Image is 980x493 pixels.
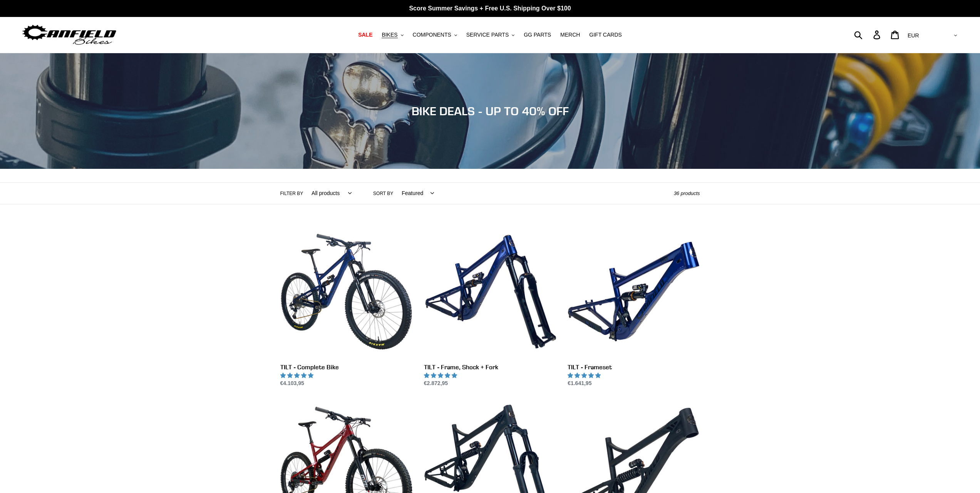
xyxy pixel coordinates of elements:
[409,30,461,40] button: COMPONENTS
[412,104,569,118] span: BIKE DEALS - UP TO 40% OFF
[354,30,376,40] a: SALE
[520,30,555,40] a: GG PARTS
[585,30,626,40] a: GIFT CARDS
[524,32,551,38] span: GG PARTS
[21,23,117,47] img: Canfield Bikes
[556,30,584,40] a: MERCH
[280,190,303,197] label: Filter by
[358,32,372,38] span: SALE
[413,32,451,38] span: COMPONENTS
[462,30,518,40] button: SERVICE PARTS
[466,32,509,38] span: SERVICE PARTS
[858,26,878,43] input: Search
[560,32,580,38] span: MERCH
[373,190,393,197] label: Sort by
[589,32,622,38] span: GIFT CARDS
[378,30,407,40] button: BIKES
[382,32,397,38] span: BIKES
[674,190,700,196] span: 36 products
